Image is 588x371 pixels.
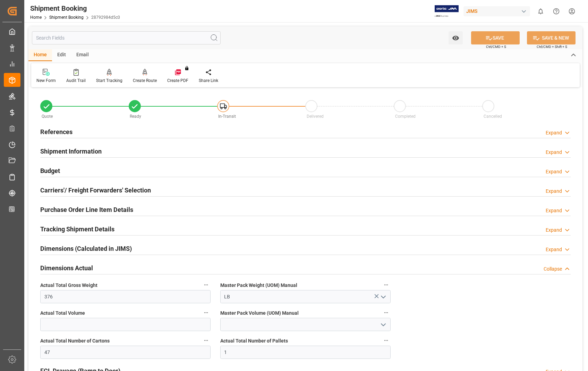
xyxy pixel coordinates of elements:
button: JIMS [463,5,533,18]
button: Help Center [548,3,564,19]
span: Cancelled [484,114,502,119]
button: Actual Total Number of Cartons [202,336,211,345]
h2: Dimensions Actual [40,263,93,273]
span: Ctrl/CMD + Shift + S [537,44,567,49]
span: Actual Total Volume [40,310,85,317]
span: Delivered [307,114,324,119]
button: Actual Total Gross Weight [202,280,211,289]
h2: Budget [40,166,60,175]
div: Audit Trail [66,77,86,84]
span: In-Transit [218,114,236,119]
h2: Dimensions (Calculated in JIMS) [40,244,132,253]
h2: Carriers'/ Freight Forwarders' Selection [40,185,151,195]
div: Expand [546,168,562,175]
button: Master Pack Volume (UOM) Manual [382,308,391,317]
h2: Tracking Shipment Details [40,224,114,234]
span: Ctrl/CMD + S [486,44,506,49]
div: Share Link [199,77,218,84]
div: Expand [546,188,562,195]
div: New Form [36,77,56,84]
input: Search Fields [32,31,221,44]
div: Collapse [544,265,562,273]
div: JIMS [463,6,530,16]
span: Completed [395,114,416,119]
div: Edit [52,49,71,61]
div: Expand [546,246,562,253]
button: SAVE [471,31,520,44]
span: Quote [42,114,53,119]
span: Actual Total Number of Cartons [40,337,110,345]
button: open menu [377,319,388,330]
div: Home [28,49,52,61]
a: Home [30,15,42,20]
div: Shipment Booking [30,3,120,14]
div: Expand [546,207,562,214]
div: Email [71,49,94,61]
div: Expand [546,226,562,234]
button: open menu [449,31,463,44]
span: Actual Total Gross Weight [40,282,97,289]
span: Ready [130,114,141,119]
a: Shipment Booking [49,15,84,20]
button: Actual Total Number of Pallets [382,336,391,345]
button: Master Pack Weight (UOM) Manual [382,280,391,289]
span: Master Pack Weight (UOM) Manual [220,282,297,289]
div: Create Route [133,77,157,84]
img: Exertis%20JAM%20-%20Email%20Logo.jpg_1722504956.jpg [435,5,459,17]
span: Master Pack Volume (UOM) Manual [220,310,299,317]
h2: Shipment Information [40,147,102,156]
h2: References [40,127,73,137]
span: Actual Total Number of Pallets [220,337,288,345]
div: Start Tracking [96,77,122,84]
div: Expand [546,149,562,156]
button: open menu [377,291,388,302]
button: SAVE & NEW [527,31,576,44]
h2: Purchase Order Line Item Details [40,205,133,214]
div: Expand [546,129,562,137]
button: Actual Total Volume [202,308,211,317]
button: show 0 new notifications [533,3,548,19]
